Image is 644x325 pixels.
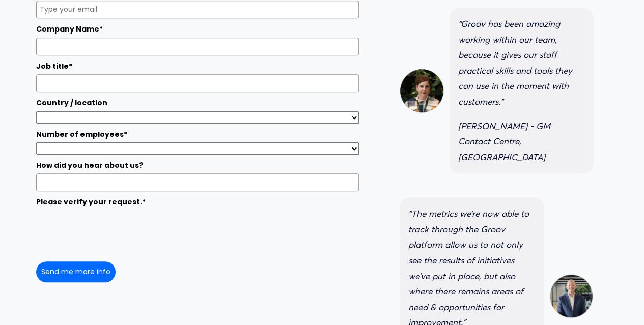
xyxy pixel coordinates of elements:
[36,61,359,72] label: Job title*
[36,97,359,108] label: Country / location
[458,121,553,162] em: [PERSON_NAME] - GM Contact Centre, [GEOGRAPHIC_DATA]
[36,261,116,282] button: Send me more info
[36,211,191,250] iframe: reCAPTCHA
[36,1,359,18] input: Type your email
[36,160,359,171] label: How did you hear about us?
[36,129,359,140] label: Number of employees*
[36,196,359,208] label: Please verify your request.*
[458,18,575,107] em: “Groov has been amazing working within our team, because it gives our staff practical skills and ...
[36,23,359,35] label: Company Name*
